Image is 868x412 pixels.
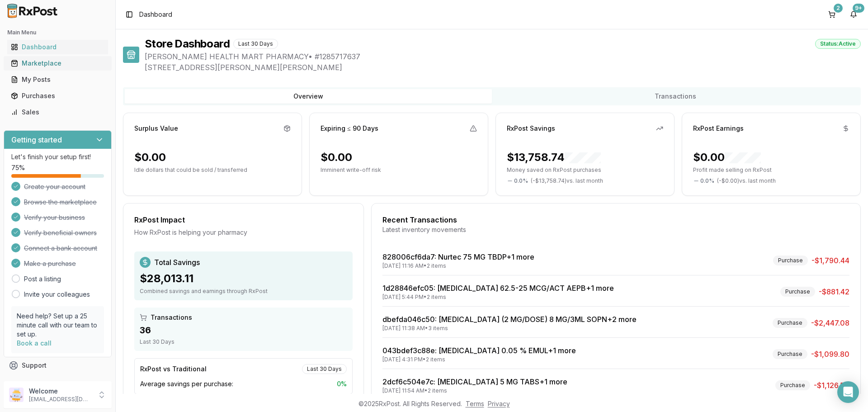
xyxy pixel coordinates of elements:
span: -$1,790.44 [811,255,849,266]
a: Sales [7,104,108,120]
button: 2 [825,7,839,22]
span: 75 % [11,163,25,172]
div: Latest inventory movements [382,225,849,234]
div: Open Intercom Messenger [837,381,859,403]
a: Invite your colleagues [24,290,90,299]
a: 043bdef3c88e: [MEDICAL_DATA] 0.05 % EMUL+1 more [382,346,576,355]
p: Profit made selling on RxPost [693,166,849,174]
div: $0.00 [134,150,166,165]
div: Purchases [11,91,104,100]
span: ( - $0.00 ) vs. last month [717,177,776,185]
div: Purchase [773,256,808,265]
button: My Posts [4,72,112,87]
div: $0.00 [321,150,352,165]
div: Last 30 Days [140,338,347,346]
a: Dashboard [7,39,108,55]
div: [DATE] 4:31 PM • 2 items [382,356,576,363]
div: My Posts [11,75,104,84]
span: Feedback [22,377,52,386]
nav: breadcrumb [139,10,172,19]
button: Overview [125,89,492,104]
a: 1d28846efc05: [MEDICAL_DATA] 62.5-25 MCG/ACT AEPB+1 more [382,284,614,293]
h2: Main Menu [7,29,108,36]
div: How RxPost is helping your pharmacy [134,228,353,237]
a: dbefda046c50: [MEDICAL_DATA] (2 MG/DOSE) 8 MG/3ML SOPN+2 more [382,315,637,324]
span: -$1,099.80 [811,349,849,360]
span: [PERSON_NAME] HEALTH MART PHARMACY • # 1285717637 [145,51,861,62]
span: -$881.42 [819,286,849,297]
div: $13,758.74 [507,150,601,165]
span: Transactions [151,313,192,322]
a: Marketplace [7,55,108,71]
button: Support [4,357,112,374]
img: RxPost Logo [4,4,61,18]
div: [DATE] 5:44 PM • 2 items [382,294,614,301]
button: 9+ [846,7,861,22]
span: Average savings per purchase: [140,379,233,388]
div: Expiring ≤ 90 Days [321,124,378,133]
button: Feedback [4,374,112,390]
a: Privacy [488,400,510,407]
a: My Posts [7,71,108,88]
div: Marketplace [11,59,104,68]
div: Purchase [780,287,815,297]
div: Combined savings and earnings through RxPost [140,288,347,295]
a: 2dcf6c504e7c: [MEDICAL_DATA] 5 MG TABS+1 more [382,377,567,386]
div: RxPost vs Traditional [140,365,207,374]
div: Recent Transactions [382,214,849,225]
a: Purchases [7,88,108,104]
a: Post a listing [24,275,61,284]
div: Dashboard [11,43,104,52]
div: RxPost Earnings [693,124,744,133]
button: Transactions [492,89,859,104]
div: Purchase [773,349,807,359]
p: Money saved on RxPost purchases [507,166,663,174]
button: Marketplace [4,56,112,71]
span: Verify beneficial owners [24,228,97,237]
div: Purchase [773,318,807,328]
div: 36 [140,324,347,336]
div: Last 30 Days [233,39,278,49]
button: Purchases [4,89,112,103]
p: Imminent write-off risk [321,166,477,174]
span: ( - $13,758.74 ) vs. last month [531,177,603,185]
p: Let's finish your setup first! [11,152,104,161]
span: 0 % [337,379,347,388]
span: Browse the marketplace [24,198,97,207]
div: $0.00 [693,150,761,165]
div: $28,013.11 [140,271,347,286]
span: Create your account [24,182,85,191]
p: Need help? Set up a 25 minute call with our team to set up. [17,312,99,339]
span: Verify your business [24,213,85,222]
div: [DATE] 11:54 AM • 2 items [382,387,567,394]
div: Sales [11,108,104,117]
p: [EMAIL_ADDRESS][DOMAIN_NAME] [29,396,92,403]
p: Idle dollars that could be sold / transferred [134,166,291,174]
a: 828006cf6da7: Nurtec 75 MG TBDP+1 more [382,252,534,261]
span: 0.0 % [514,177,528,185]
div: 9+ [853,4,864,13]
p: Welcome [29,387,92,396]
div: Status: Active [815,39,861,49]
span: Connect a bank account [24,244,97,253]
span: Dashboard [139,10,172,19]
div: RxPost Impact [134,214,353,225]
span: Make a purchase [24,259,76,268]
div: Surplus Value [134,124,178,133]
span: 0.0 % [700,177,714,185]
span: [STREET_ADDRESS][PERSON_NAME][PERSON_NAME] [145,62,861,73]
div: Last 30 Days [302,364,347,374]
button: Dashboard [4,40,112,54]
div: RxPost Savings [507,124,555,133]
button: Sales [4,105,112,119]
div: [DATE] 11:16 AM • 2 items [382,262,534,270]
div: Purchase [775,380,810,390]
img: User avatar [9,388,24,402]
div: [DATE] 11:38 AM • 3 items [382,325,637,332]
span: -$1,126.50 [814,380,849,391]
h3: Getting started [11,134,62,145]
span: Total Savings [154,257,200,268]
h1: Store Dashboard [145,37,230,51]
div: 2 [834,4,843,13]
